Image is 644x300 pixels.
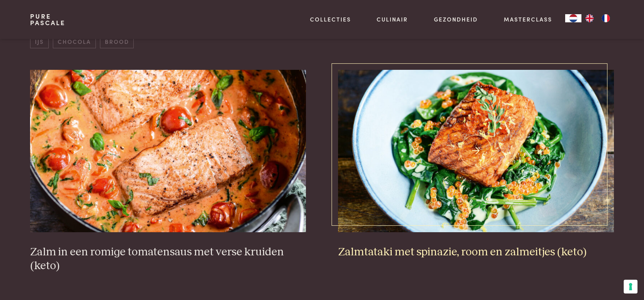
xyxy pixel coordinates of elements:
[338,70,614,259] a: Zalmtataki met spinazie, room en zalmeitjes (keto) Zalmtataki met spinazie, room en zalmeitjes (k...
[565,14,581,22] div: Language
[581,14,598,22] a: EN
[565,14,581,22] a: NL
[338,245,614,259] h3: Zalmtataki met spinazie, room en zalmeitjes (keto)
[565,14,614,22] aside: Language selected: Nederlands
[30,35,48,48] span: ijs
[30,70,306,232] img: Zalm in een romige tomatensaus met verse kruiden (keto)
[53,35,95,48] span: chocola
[30,13,65,26] a: PurePascale
[504,15,552,24] a: Masterclass
[581,14,614,22] ul: Language list
[598,14,614,22] a: FR
[30,245,306,273] h3: Zalm in een romige tomatensaus met verse kruiden (keto)
[377,15,408,24] a: Culinair
[310,15,351,24] a: Collecties
[100,35,134,48] span: brood
[30,70,306,273] a: Zalm in een romige tomatensaus met verse kruiden (keto) Zalm in een romige tomatensaus met verse ...
[434,15,478,24] a: Gezondheid
[624,280,637,294] button: Uw voorkeuren voor toestemming voor trackingtechnologieën
[338,70,614,232] img: Zalmtataki met spinazie, room en zalmeitjes (keto)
